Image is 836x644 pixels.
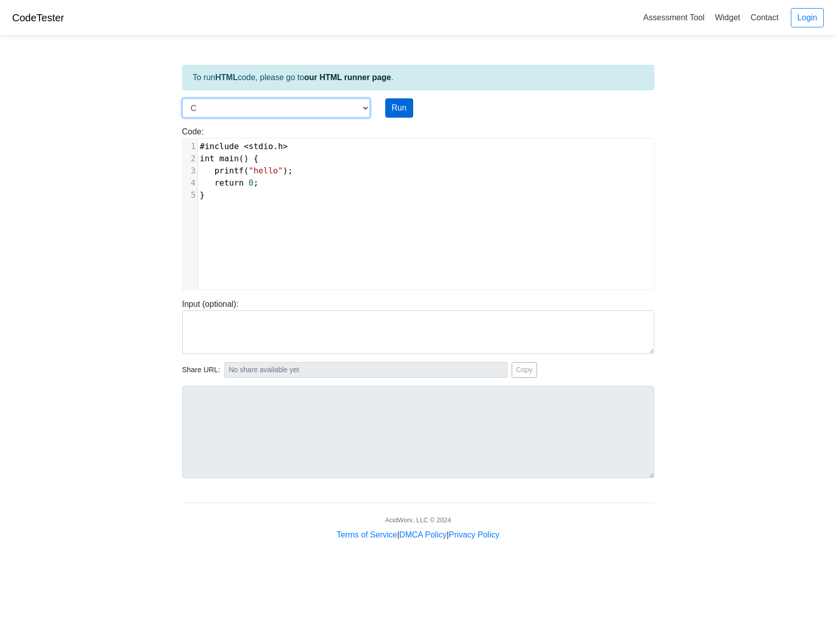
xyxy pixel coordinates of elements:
[399,530,447,539] a: DMCA Policy
[249,166,283,175] span: "hello"
[12,12,64,23] a: CodeTester
[183,165,197,177] div: 3
[337,529,499,541] div: | |
[183,153,197,165] div: 2
[183,140,197,153] div: 1
[278,141,283,151] span: h
[182,365,220,376] span: Share URL:
[200,190,205,200] span: }
[175,126,662,290] div: Code:
[215,73,238,82] strong: HTML
[214,166,244,175] span: printf
[200,141,239,151] span: #include
[385,515,451,525] div: AcidWorx, LLC © 2024
[200,178,259,188] span: ;
[200,154,215,163] span: int
[711,9,744,26] a: Widget
[224,362,508,378] input: No share available yet
[747,9,783,26] a: Contact
[283,141,288,151] span: >
[175,298,662,354] div: Input (optional):
[200,154,259,163] span: () {
[183,189,197,201] div: 5
[512,362,538,378] button: Copy
[304,73,391,82] a: our HTML runner page
[449,530,499,539] a: Privacy Policy
[385,98,413,118] button: Run
[200,141,288,151] span: .
[244,141,249,151] span: <
[249,141,273,151] span: stdio
[219,154,239,163] span: main
[337,530,397,539] a: Terms of Service
[214,178,244,188] span: return
[200,166,293,175] span: ( );
[791,8,824,27] a: Login
[183,177,197,189] div: 4
[182,65,654,90] div: To run code, please go to .
[639,9,709,26] a: Assessment Tool
[249,178,254,188] span: 0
